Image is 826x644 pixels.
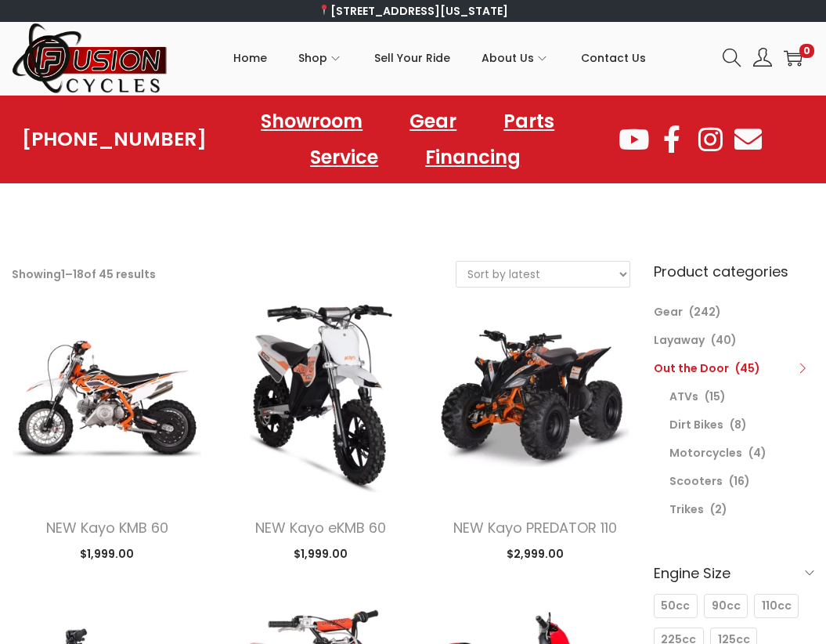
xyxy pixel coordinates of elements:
[654,332,705,348] a: Layaway
[453,518,617,537] a: NEW Kayo PREDATOR 110
[482,23,550,93] a: About Us
[298,23,343,93] a: Shop
[705,389,726,404] span: (15)
[298,38,327,78] span: Shop
[669,417,723,432] a: Dirt Bikes
[294,546,348,562] span: 1,999.00
[654,304,683,320] a: Gear
[661,598,690,614] span: 50cc
[294,139,394,175] a: Service
[255,518,386,537] a: NEW Kayo eKMB 60
[233,38,267,78] span: Home
[730,417,747,432] span: (8)
[319,5,330,16] img: 📍
[784,49,803,67] a: 0
[669,501,704,517] a: Trikes
[748,445,766,461] span: (4)
[245,103,378,139] a: Showroom
[762,598,792,614] span: 110cc
[654,261,814,282] h6: Product categories
[456,262,629,287] select: Shop order
[729,473,750,489] span: (16)
[669,445,742,461] a: Motorcycles
[12,263,156,285] p: Showing – of 45 results
[61,266,65,282] span: 1
[80,546,134,562] span: 1,999.00
[12,22,168,95] img: Woostify retina logo
[488,103,570,139] a: Parts
[22,128,207,150] a: [PHONE_NUMBER]
[581,38,646,78] span: Contact Us
[394,103,472,139] a: Gear
[73,266,84,282] span: 18
[712,598,741,614] span: 90cc
[507,546,564,562] span: 2,999.00
[46,518,168,537] a: NEW Kayo KMB 60
[654,360,729,376] a: Out the Door
[80,546,87,562] span: $
[294,546,301,562] span: $
[581,23,646,93] a: Contact Us
[409,139,536,175] a: Financing
[318,3,508,19] a: [STREET_ADDRESS][US_STATE]
[233,23,267,93] a: Home
[710,501,727,517] span: (2)
[711,332,737,348] span: (40)
[654,555,814,592] h6: Engine Size
[482,38,534,78] span: About Us
[735,360,760,376] span: (45)
[689,304,721,320] span: (242)
[168,23,711,93] nav: Primary navigation
[669,473,723,489] a: Scooters
[374,23,450,93] a: Sell Your Ride
[507,546,514,562] span: $
[207,103,617,175] nav: Menu
[669,389,698,404] a: ATVs
[374,38,450,78] span: Sell Your Ride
